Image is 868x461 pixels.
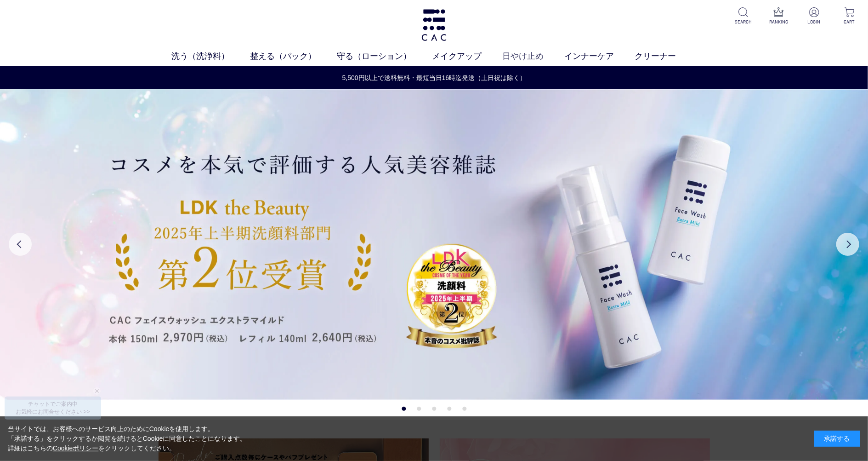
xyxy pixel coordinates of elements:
[767,18,790,25] p: RANKING
[462,407,466,411] button: 5 of 5
[838,18,861,25] p: CART
[0,73,868,83] a: 5,500円以上で送料無料・最短当日16時迄発送（土日祝は除く）
[432,50,502,63] a: メイクアップ
[53,444,99,452] a: Cookieポリシー
[767,7,790,25] a: RANKING
[9,233,32,256] button: Previous
[432,407,436,411] button: 3 of 5
[732,7,755,25] a: SEARCH
[836,233,859,256] button: Next
[417,407,421,411] button: 2 of 5
[732,18,755,25] p: SEARCH
[250,50,337,63] a: 整える（パック）
[8,424,247,453] div: 当サイトでは、お客様へのサービス向上のためにCookieを使用します。 「承諾する」をクリックするか閲覧を続けるとCookieに同意したことになります。 詳細はこちらの をクリックしてください。
[803,18,825,25] p: LOGIN
[447,407,451,411] button: 4 of 5
[337,50,432,63] a: 守る（ローション）
[814,431,860,447] div: 承諾する
[838,7,861,25] a: CART
[803,7,825,25] a: LOGIN
[171,50,250,63] a: 洗う（洗浄料）
[635,50,697,63] a: クリーナー
[402,407,406,411] button: 1 of 5
[564,50,635,63] a: インナーケア
[502,50,564,63] a: 日やけ止め
[420,9,448,41] img: logo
